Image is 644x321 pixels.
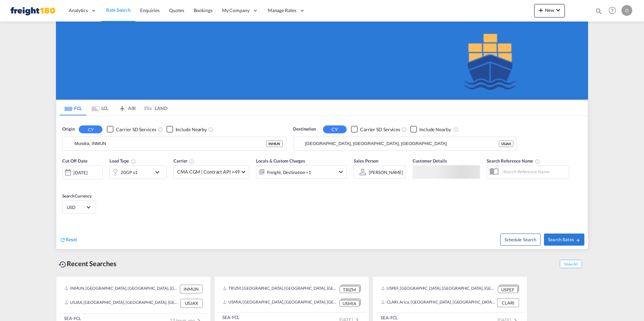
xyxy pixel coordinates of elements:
[62,179,67,188] md-datepicker: Select
[401,127,407,132] md-icon: Unchecked: Search for CY (Container Yard) services for all selected carriers.Checked : Search for...
[222,314,239,320] div: SEA-FCL
[560,260,582,268] span: Show All
[487,158,540,164] span: Search Reference Name
[223,285,338,293] div: TRIZM, Izmir, Türkiye, South West Asia, Asia Pacific
[175,126,207,133] div: Include Nearby
[544,234,584,246] button: Search Ratesicon-arrow-right
[180,285,202,293] div: INMUN
[114,101,140,115] md-tab-item: AIR
[323,126,347,133] button: CY
[222,7,250,14] span: My Company
[158,127,163,132] md-icon: Unchecked: Search for CY (Container Yard) services for all selected carriers.Checked : Search for...
[109,158,136,164] span: Load Type
[621,5,632,16] div: O
[595,7,603,17] div: icon-magnify
[268,7,296,14] span: Manage Rates
[369,170,403,175] div: [PERSON_NAME]
[534,4,565,17] button: icon-plus 400-fgNewicon-chevron-down
[500,167,569,177] input: Search Reference Name
[498,286,518,293] div: USPEF
[576,238,580,243] md-icon: icon-arrow-right
[56,22,588,100] img: freight180-OCEAN.png
[607,5,618,16] span: Help
[189,159,194,164] md-icon: The selected Trucker/Carrierwill be displayed in the rate results If the rates are from another f...
[181,299,202,308] div: USJAX
[60,237,66,243] md-icon: icon-refresh
[208,127,214,132] md-icon: Unchecked: Ignores neighbouring ports when fetching rates.Checked : Includes neighbouring ports w...
[293,137,517,150] md-input-container: Jacksonville, FL, USJAX
[62,165,103,179] div: [DATE]
[256,158,305,164] span: Locals & Custom Charges
[66,202,92,212] md-select: Select Currency: $ USDUnited States Dollar
[107,126,156,133] md-checkbox: Checkbox No Ink
[59,260,67,269] md-icon: icon-backup-restore
[381,315,398,321] div: SEA-FCL
[74,139,266,149] input: Search by Port
[73,170,87,176] div: [DATE]
[223,298,338,307] div: USMIA, Miami, FL, United States, North America, Americas
[340,286,359,293] div: TRIZM
[413,158,447,164] span: Customer Details
[60,236,77,244] div: icon-refreshReset
[60,101,167,115] md-pagination-wrapper: Use the left and right arrow keys to navigate between tabs
[500,234,541,246] button: Note: By default Schedule search will only considerorigin ports, destination ports and cut off da...
[256,165,347,179] div: Freight Destination Factory Stuffingicon-chevron-down
[554,6,562,14] md-icon: icon-chevron-down
[410,126,451,133] md-checkbox: Checkbox No Ink
[10,3,56,18] img: 249268c09df411ef8859afcc023c0dd9.png
[121,168,138,177] div: 20GP x1
[116,126,156,133] div: Carrier SD Services
[140,101,167,115] md-tab-item: LAND
[60,101,87,115] md-tab-item: FCL
[194,7,213,13] span: Bookings
[381,298,495,307] div: CLARI, Arica, Chile, South America, Americas
[64,299,179,308] div: USJAX, Jacksonville, FL, United States, North America, Americas
[340,300,359,307] div: USMIA
[337,168,345,176] md-icon: icon-chevron-down
[293,126,316,133] span: Destination
[499,140,513,147] div: USJAX
[131,159,136,164] md-icon: icon-information-outline
[169,7,184,13] span: Quotes
[62,158,88,164] span: Cut Off Date
[548,237,580,242] span: Search Rates
[153,168,165,176] md-icon: icon-chevron-down
[62,193,92,199] span: Search Currency
[69,7,88,14] span: Analytics
[87,101,114,115] md-tab-item: LCL
[266,140,283,147] div: INMUN
[368,167,404,177] md-select: Sales Person: Orlando Sierra
[535,159,540,164] md-icon: Your search will be saved by the below given name
[360,126,400,133] div: Carrier SD Services
[177,169,239,175] span: CMA CGM | Contract API +49
[537,6,545,14] md-icon: icon-plus 400-fg
[537,7,562,13] span: New
[62,126,74,133] span: Origin
[140,7,160,13] span: Enquiries
[381,285,496,293] div: USPEF, Port Everglades, FL, United States, North America, Americas
[607,5,621,17] div: Help
[56,116,588,249] div: Origin CY Checkbox No InkUnchecked: Search for CY (Container Yard) services for all selected carr...
[351,126,400,133] md-checkbox: Checkbox No Ink
[595,7,603,15] md-icon: icon-magnify
[173,158,194,164] span: Carrier
[66,237,77,242] span: Reset
[453,127,459,132] md-icon: Unchecked: Ignores neighbouring ports when fetching rates.Checked : Includes neighbouring ports w...
[419,126,451,133] div: Include Nearby
[305,139,499,149] input: Search by Port
[354,158,378,164] span: Sales Person
[118,104,126,109] md-icon: icon-airplane
[106,7,131,13] span: Rate Search
[497,298,519,307] div: CLARI
[166,126,207,133] md-checkbox: Checkbox No Ink
[109,166,167,179] div: 20GP x1icon-chevron-down
[79,126,102,133] button: CY
[67,204,86,210] span: USD
[267,168,311,177] div: Freight Destination Factory Stuffing
[56,256,119,271] div: Recent Searches
[63,137,286,150] md-input-container: Mundra, INMUN
[64,285,178,293] div: INMUN, Mundra, India, Indian Subcontinent, Asia Pacific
